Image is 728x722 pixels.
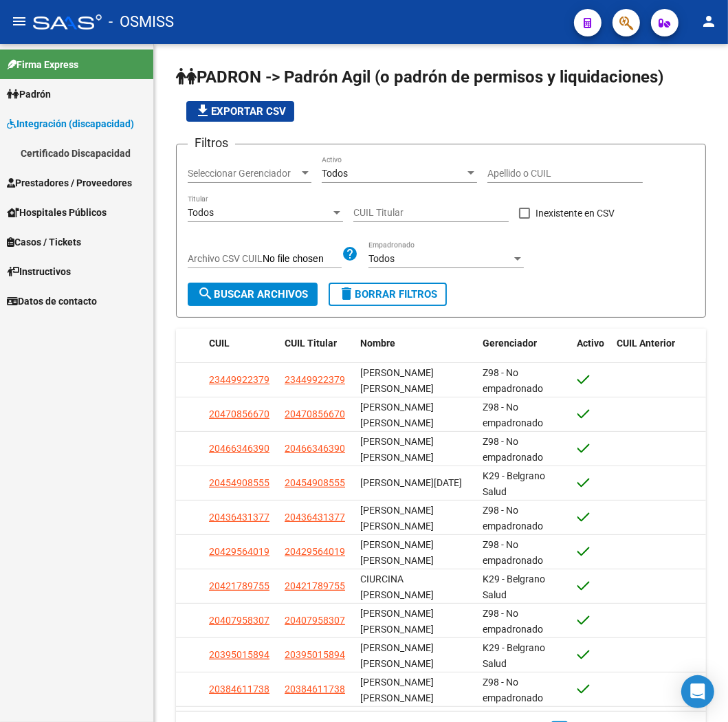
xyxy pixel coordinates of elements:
[195,102,211,119] mat-icon: file_download
[285,477,345,488] span: 20454908555
[7,57,78,72] span: Firma Express
[188,253,263,264] span: Archivo CSV CUIL
[360,477,462,488] span: [PERSON_NAME][DATE]
[360,573,434,600] span: CIURCINA [PERSON_NAME]
[360,367,434,394] span: [PERSON_NAME] [PERSON_NAME]
[611,329,706,358] datatable-header-cell: CUIL Anterior
[285,546,345,557] span: 20429564019
[203,329,279,358] datatable-header-cell: CUIL
[7,234,81,250] span: Casos / Tickets
[195,105,286,118] span: Exportar CSV
[209,546,269,557] span: 20429564019
[285,615,345,626] span: 20407958307
[279,329,355,358] datatable-header-cell: CUIL Titular
[209,580,269,591] span: 20421789755
[188,207,214,218] span: Todos
[483,608,543,635] span: Z98 - No empadronado
[577,338,605,349] span: Activo
[483,677,543,703] span: Z98 - No empadronado
[483,436,543,463] span: Z98 - No empadronado
[285,408,345,419] span: 20470856670
[483,642,545,669] span: K29 - Belgrano Salud
[322,168,348,179] span: Todos
[483,402,543,428] span: Z98 - No empadronado
[360,642,434,669] span: [PERSON_NAME] [PERSON_NAME]
[197,288,308,300] span: Buscar Archivos
[186,101,294,122] button: Exportar CSV
[681,675,714,708] div: Open Intercom Messenger
[285,683,345,694] span: 20384611738
[360,677,434,703] span: [PERSON_NAME] [PERSON_NAME]
[209,408,269,419] span: 20470856670
[176,67,663,87] span: PADRON -> Padrón Agil (o padrón de permisos y liquidaciones)
[188,283,318,306] button: Buscar Archivos
[536,205,615,221] span: Inexistente en CSV
[7,264,71,279] span: Instructivos
[329,283,447,306] button: Borrar Filtros
[617,338,675,349] span: CUIL Anterior
[285,338,337,349] span: CUIL Titular
[572,329,612,358] datatable-header-cell: Activo
[483,338,537,349] span: Gerenciador
[483,470,545,497] span: K29 - Belgrano Salud
[209,338,230,349] span: CUIL
[368,253,395,264] span: Todos
[209,443,269,454] span: 20466346390
[285,512,345,523] span: 20436431377
[7,116,134,131] span: Integración (discapacidad)
[209,512,269,523] span: 20436431377
[188,133,235,153] h3: Filtros
[483,367,543,394] span: Z98 - No empadronado
[360,436,434,463] span: [PERSON_NAME] [PERSON_NAME]
[263,253,342,265] input: Archivo CSV CUIL
[342,245,358,262] mat-icon: help
[7,205,107,220] span: Hospitales Públicos
[285,443,345,454] span: 20466346390
[360,539,434,566] span: [PERSON_NAME] [PERSON_NAME]
[355,329,477,358] datatable-header-cell: Nombre
[360,608,434,635] span: [PERSON_NAME] [PERSON_NAME]
[338,288,437,300] span: Borrar Filtros
[701,13,717,30] mat-icon: person
[209,374,269,385] span: 23449922379
[197,285,214,302] mat-icon: search
[209,615,269,626] span: 20407958307
[285,580,345,591] span: 20421789755
[360,402,434,428] span: [PERSON_NAME] [PERSON_NAME]
[188,168,299,179] span: Seleccionar Gerenciador
[483,539,543,566] span: Z98 - No empadronado
[7,294,97,309] span: Datos de contacto
[285,374,345,385] span: 23449922379
[483,505,543,532] span: Z98 - No empadronado
[209,477,269,488] span: 20454908555
[11,13,27,30] mat-icon: menu
[285,649,345,660] span: 20395015894
[7,87,51,102] span: Padrón
[360,505,434,532] span: [PERSON_NAME] [PERSON_NAME]
[483,573,545,600] span: K29 - Belgrano Salud
[360,338,395,349] span: Nombre
[209,683,269,694] span: 20384611738
[338,285,355,302] mat-icon: delete
[109,7,174,37] span: - OSMISS
[7,175,132,190] span: Prestadores / Proveedores
[477,329,572,358] datatable-header-cell: Gerenciador
[209,649,269,660] span: 20395015894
